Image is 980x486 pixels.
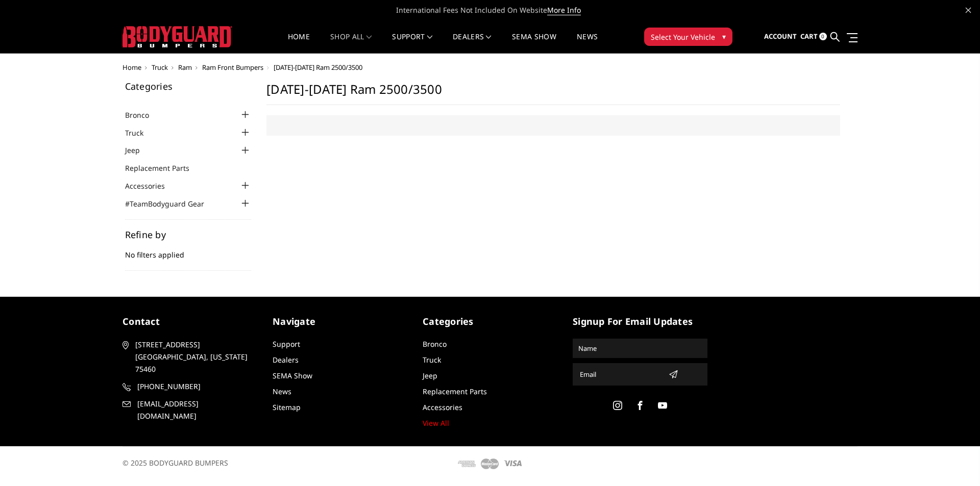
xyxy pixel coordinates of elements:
button: Select Your Vehicle [644,28,732,46]
a: Dealers [453,33,492,53]
span: © 2025 BODYGUARD BUMPERS [122,458,228,468]
span: [DATE]-[DATE] Ram 2500/3500 [274,63,362,72]
a: Cart 0 [800,23,827,50]
h5: signup for email updates [573,315,707,328]
a: Ram [178,63,192,72]
a: More Info [547,5,581,15]
a: [PHONE_NUMBER] [122,380,257,393]
a: Dealers [273,355,299,365]
span: ▾ [722,31,726,42]
span: [STREET_ADDRESS] [GEOGRAPHIC_DATA], [US_STATE] 75460 [135,339,254,375]
a: #TeamBodyguard Gear [125,198,217,209]
a: Jeep [125,145,153,156]
input: Email [576,366,665,382]
input: Name [574,340,706,356]
h5: Refine by [125,230,252,239]
span: 0 [819,33,827,40]
a: SEMA Show [273,371,312,380]
h5: Categories [423,315,557,328]
a: Home [288,33,310,53]
a: Accessories [423,402,462,412]
a: Bronco [423,339,447,349]
a: Truck [125,127,156,138]
a: SEMA Show [512,33,556,53]
span: Account [764,32,797,41]
a: News [577,33,598,53]
a: Home [122,63,141,72]
a: Truck [152,63,168,72]
a: Account [764,23,797,50]
a: Bronco [125,110,162,120]
div: No filters applied [125,230,252,271]
span: Select Your Vehicle [651,32,715,42]
a: shop all [330,33,372,53]
span: [EMAIL_ADDRESS][DOMAIN_NAME] [137,398,256,422]
a: Support [392,33,432,53]
a: Truck [423,355,441,365]
span: [PHONE_NUMBER] [137,380,256,393]
h5: contact [122,315,257,328]
h5: Navigate [273,315,407,328]
h1: [DATE]-[DATE] Ram 2500/3500 [266,82,840,105]
a: Replacement Parts [125,163,202,173]
img: BODYGUARD BUMPERS [122,26,232,47]
a: Ram Front Bumpers [202,63,263,72]
h5: Categories [125,82,252,91]
a: Sitemap [273,402,301,412]
a: Jeep [423,371,437,380]
a: Replacement Parts [423,387,487,396]
a: Accessories [125,181,178,191]
span: Cart [800,32,818,41]
a: [EMAIL_ADDRESS][DOMAIN_NAME] [122,398,257,422]
a: Support [273,339,300,349]
a: News [273,387,291,396]
a: View All [423,418,449,428]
